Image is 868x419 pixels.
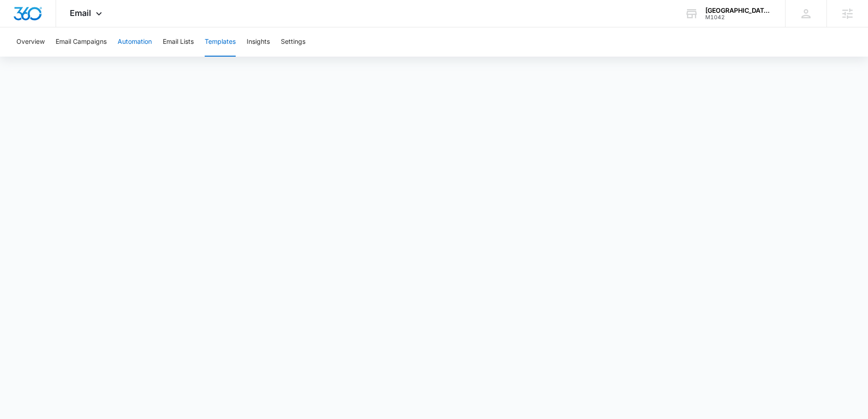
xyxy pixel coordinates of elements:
[205,27,236,57] button: Templates
[281,27,305,57] button: Settings
[705,14,772,21] div: account id
[247,27,270,57] button: Insights
[118,27,152,57] button: Automation
[163,27,194,57] button: Email Lists
[16,27,45,57] button: Overview
[56,27,107,57] button: Email Campaigns
[70,8,91,18] span: Email
[705,7,772,14] div: account name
